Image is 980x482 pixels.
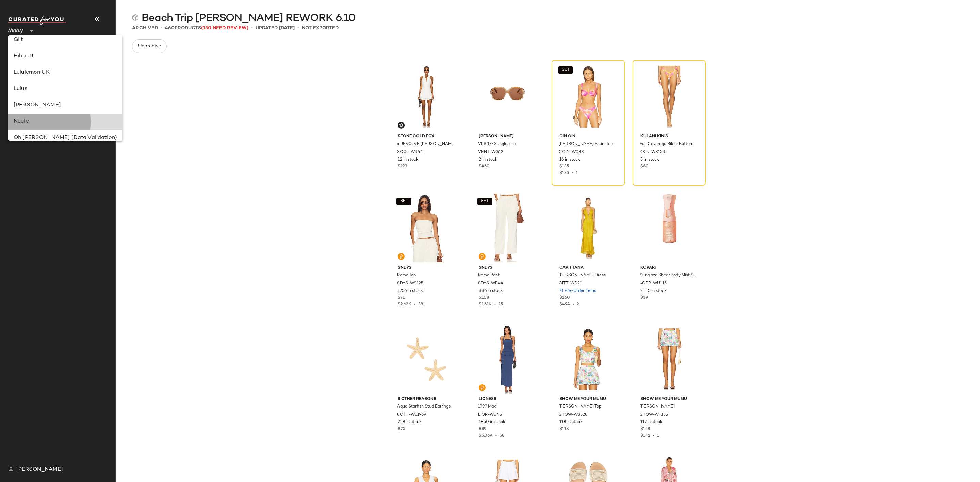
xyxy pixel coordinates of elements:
span: • [493,434,500,438]
span: Nuuly [8,23,23,35]
button: Unarchive [132,39,167,53]
img: KOPR-WU115_V1.jpg [635,194,703,262]
span: $199 [398,164,407,170]
span: LIOR-WD45 [478,412,502,418]
img: svg%3e [480,254,484,259]
span: 1999 Maxi [478,404,497,410]
img: SHOW-WS528_V1.jpg [554,325,622,394]
span: $158 [640,426,650,432]
span: 38 [418,302,423,307]
span: SET [480,199,489,204]
span: KOPR-WU115 [640,281,667,287]
span: Archived [132,24,158,32]
span: SDYS-WP44 [478,281,503,287]
span: 1850 in stock [479,419,505,426]
span: [PERSON_NAME] Dress [559,272,606,279]
span: SET [399,199,408,204]
img: 8OTH-WL1969_V1.jpg [392,325,461,394]
span: Show Me Your Mumu [640,396,698,402]
span: CCIN-WX88 [559,149,584,155]
img: LIOR-WD45_V1.jpg [473,325,542,394]
img: svg%3e [399,123,403,127]
img: svg%3e [399,254,403,259]
span: SNDYS [398,265,455,271]
span: $89 [479,426,486,432]
span: 12 in stock [398,157,419,163]
span: 228 in stock [398,419,422,426]
img: CCIN-WX88_V1.jpg [554,62,622,131]
span: (130 Need Review) [201,26,248,31]
span: [PERSON_NAME] Top [559,404,601,410]
span: [PERSON_NAME] [640,404,675,410]
span: Capittana [559,265,617,271]
p: updated [DATE] [256,24,295,32]
img: CITT-WD21_V1.jpg [554,194,622,262]
img: cfy_white_logo.C9jOOHJF.svg [8,16,66,25]
span: 1 [657,434,659,438]
img: svg%3e [480,386,484,390]
span: $39 [640,295,648,301]
span: 8 Other Reasons [398,396,455,402]
span: Show Me Your Mumu [559,396,617,402]
img: VENT-WG12_V1.jpg [473,62,542,131]
img: svg%3e [8,467,14,472]
span: $135 [559,164,569,170]
span: $142 [640,434,650,438]
span: 58 [500,434,504,438]
span: 2 in stock [479,157,497,163]
span: 71 Pre-Order Items [559,288,596,294]
span: • [570,302,577,307]
button: SET [558,66,573,74]
span: $260 [559,295,570,301]
span: Beach Trip [PERSON_NAME] REWORK 6.10 [142,12,356,25]
span: 15 [499,302,503,307]
span: Roma Pant [478,272,500,279]
span: Roma Top [397,272,416,279]
img: svg%3e [11,67,18,74]
span: LIONESS [479,396,536,402]
span: 460 [165,26,175,31]
img: KKIN-WX153_V1.jpg [635,62,703,131]
span: Full Coverage Bikini Bottom [640,141,693,147]
span: VLS 177 Sunglasses [478,141,516,147]
span: • [492,302,499,307]
span: $1.61K [479,302,492,307]
span: [PERSON_NAME] [479,134,536,140]
span: Stone Cold Fox [398,134,455,140]
span: SNDYS [479,265,536,271]
img: SHOW-WF155_V1.jpg [635,325,703,394]
span: SDYS-WS125 [397,281,423,287]
span: • [411,302,418,307]
span: • [650,434,657,438]
img: SDYS-WS125_V1.jpg [392,194,461,262]
span: $2.63K [398,302,411,307]
span: $460 [479,164,490,170]
span: 16 in stock [559,157,580,163]
span: KKIN-WX153 [640,149,665,155]
span: Unarchive [138,44,161,49]
span: Aqua Starfish Stud Earrings [397,404,451,410]
img: svg%3e [132,14,139,21]
img: SDYS-WP44_V1.jpg [473,194,542,262]
span: x REVOLVE [PERSON_NAME] [397,141,455,147]
span: • [251,24,253,32]
span: 886 in stock [479,288,503,294]
div: Products [165,24,248,32]
img: SCOL-WR44_V1.jpg [392,62,461,131]
span: • [297,24,299,32]
span: $25 [398,426,405,432]
span: All Products [23,81,53,88]
span: CITT-WD21 [559,281,582,287]
span: SHOW-WS528 [559,412,588,418]
span: CIN CIN [559,134,617,140]
span: Curations [23,108,48,116]
span: 8OTH-WL1969 [397,412,426,418]
span: 5 in stock [640,157,659,163]
span: [PERSON_NAME] [16,466,63,474]
span: Kulani Kinis [640,134,698,140]
span: $135 [559,171,569,176]
span: • [569,171,576,176]
span: $494 [559,302,570,307]
p: Not Exported [302,24,339,32]
span: 118 in stock [559,419,583,426]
